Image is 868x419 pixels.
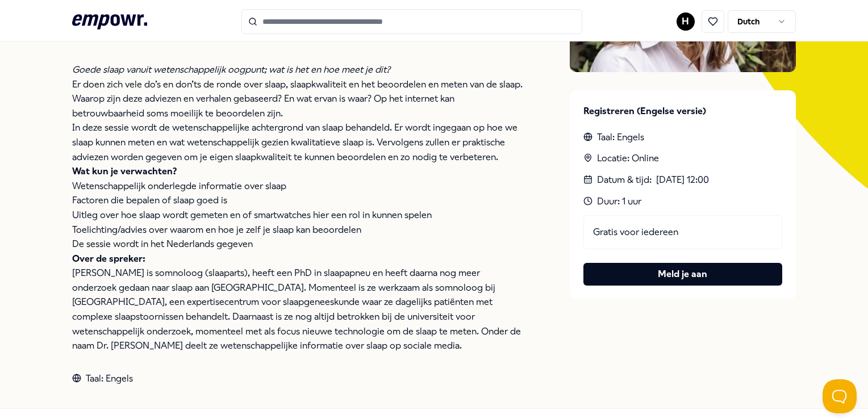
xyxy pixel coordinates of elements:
div: Locatie: Online [583,151,782,166]
div: Taal: Engels [583,130,782,145]
p: Factoren die bepalen of slaap goed is [72,193,524,208]
p: Er doen zich vele do’s en don’ts de ronde over slaap, slaapkwaliteit en het beoordelen en meten v... [72,77,524,121]
div: Duur: 1 uur [583,194,782,209]
div: Gratis voor iedereen [583,215,782,249]
p: De sessie wordt in het Nederlands gegeven [72,237,524,252]
strong: Over de spreker: [72,253,145,264]
iframe: Help Scout Beacon - Open [823,379,857,413]
button: Meld je aan [583,263,782,286]
p: Toelichting/advies over waarom en hoe je zelf je slaap kan beoordelen [72,223,524,237]
button: H [677,12,695,31]
time: [DATE] 12:00 [656,173,709,187]
p: Registreren (Engelse versie) [583,104,782,119]
strong: Wat kun je verwachten? [72,166,177,177]
p: In deze sessie wordt de wetenschappelijke achtergrond van slaap behandeld. Er wordt ingegaan op h... [72,120,524,164]
div: Taal: Engels [72,371,524,386]
em: Goede slaap vanuit wetenschappelijk oogpunt; wat is het en hoe meet je dit? [72,64,390,75]
p: [PERSON_NAME] is somnoloog (slaaparts), heeft een PhD in slaapapneu en heeft daarna nog meer onde... [72,252,524,353]
p: Wetenschappelijk onderlegde informatie over slaap [72,179,524,194]
input: Search for products, categories or subcategories [241,9,582,34]
p: Uitleg over hoe slaap wordt gemeten en of smartwatches hier een rol in kunnen spelen [72,208,524,223]
div: Datum & tijd : [583,173,782,187]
